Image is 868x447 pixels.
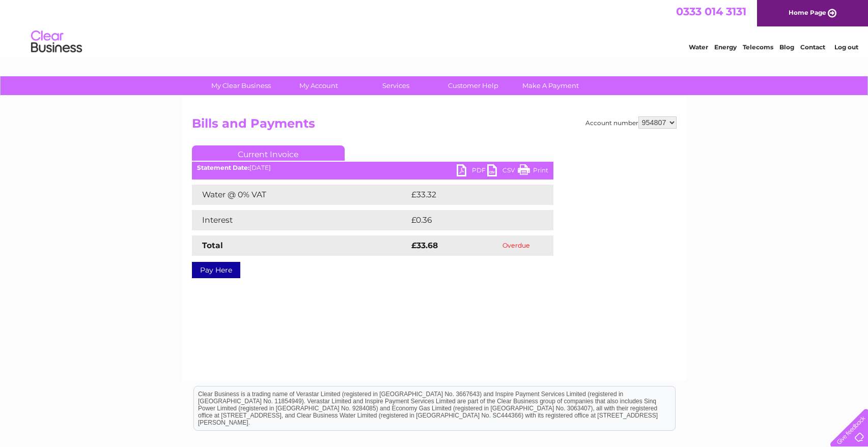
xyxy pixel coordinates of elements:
a: Print [518,164,548,179]
a: Pay Here [192,262,240,278]
a: My Account [276,76,360,95]
img: logo.png [31,26,82,57]
a: Blog [779,43,794,51]
a: Water [689,43,708,51]
td: Interest [192,210,409,230]
a: Customer Help [431,76,515,95]
h2: Bills and Payments [192,116,677,136]
a: Telecoms [743,43,773,51]
td: Overdue [480,235,553,256]
td: Water @ 0% VAT [192,185,409,205]
a: CSV [487,164,518,179]
a: Current Invoice [192,145,345,161]
a: 0333 014 3131 [676,5,746,18]
div: [DATE] [192,164,553,171]
a: PDF [457,164,487,179]
td: £33.32 [409,185,533,205]
a: My Clear Business [199,76,283,95]
a: Log out [834,43,858,51]
strong: £33.68 [411,241,438,250]
td: £0.36 [409,210,529,230]
strong: Total [202,241,223,250]
a: Energy [714,43,737,51]
a: Services [354,76,438,95]
b: Statement Date: [197,164,249,171]
a: Contact [800,43,825,51]
a: Make A Payment [509,76,593,95]
div: Clear Business is a trading name of Verastar Limited (registered in [GEOGRAPHIC_DATA] No. 3667643... [194,6,675,49]
div: Account number [585,116,677,129]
